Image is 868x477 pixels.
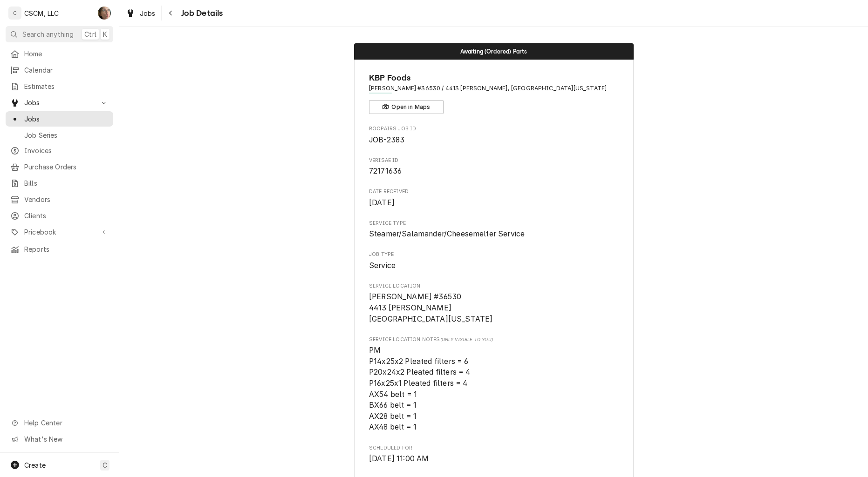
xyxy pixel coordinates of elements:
span: K [103,29,107,39]
a: Jobs [6,111,113,127]
span: Scheduled For [369,444,618,452]
a: Home [6,46,113,61]
span: Date Received [369,197,618,208]
span: [DATE] [369,198,395,207]
span: PM P14x25x2 Pleated filters = 6 P20x24x2 Pleated filters = 4 P16x25x1 Pleated filters = 4 AX54 be... [369,346,470,431]
span: JOB-2383 [369,135,404,144]
span: Service Location [369,282,618,290]
span: (Only Visible to You) [440,337,493,342]
span: Invoices [24,146,109,155]
span: Calendar [24,65,109,75]
a: Invoices [6,143,113,158]
span: Jobs [24,114,109,124]
span: Bills [24,178,109,188]
span: Search anything [22,29,74,39]
a: Go to What's New [6,431,113,447]
span: Purchase Orders [24,162,109,172]
span: Estimates [24,81,109,91]
a: Vendors [6,192,113,207]
div: Verisae ID [369,157,618,177]
div: Roopairs Job ID [369,125,618,145]
span: Clients [24,211,109,221]
div: Serra Heyen's Avatar [98,7,111,20]
span: Service Location [369,291,618,324]
span: Service Type [369,228,618,240]
a: Calendar [6,62,113,78]
div: Date Received [369,188,618,208]
button: Search anythingCtrlK [6,26,113,42]
a: Estimates [6,79,113,94]
span: Jobs [140,8,156,18]
span: Reports [24,244,109,254]
span: Verisae ID [369,166,618,177]
a: Go to Pricebook [6,224,113,240]
span: [DATE] 11:00 AM [369,454,429,463]
span: Awaiting (Ordered) Parts [460,48,527,54]
span: 72171636 [369,167,402,175]
span: Name [369,72,618,84]
div: C [8,7,21,20]
button: Open in Maps [369,100,444,114]
span: Create [24,461,46,469]
a: Go to Jobs [6,95,113,110]
button: Navigate back [164,6,178,20]
span: Date Received [369,188,618,195]
span: Service Type [369,220,618,227]
a: Purchase Orders [6,159,113,175]
div: Client Information [369,72,618,114]
span: Job Type [369,251,618,258]
a: Go to Help Center [6,415,113,430]
a: Reports [6,242,113,257]
span: Address [369,84,618,93]
span: Service Location Notes [369,336,618,343]
div: Scheduled For [369,444,618,464]
span: Pricebook [24,227,95,237]
span: Roopairs Job ID [369,125,618,133]
div: Status [354,43,634,60]
a: Bills [6,175,113,191]
span: Job Series [24,130,109,140]
span: Jobs [24,98,95,107]
span: Service [369,261,396,270]
span: [object Object] [369,345,618,433]
span: Roopairs Job ID [369,134,618,146]
div: Job Type [369,251,618,271]
div: Service Type [369,220,618,240]
span: C [103,460,107,470]
div: Service Location [369,282,618,324]
span: Steamer/Salamander/Cheesemelter Service [369,229,525,238]
span: Home [24,49,109,59]
a: Job Series [6,128,113,143]
span: [PERSON_NAME] #36530 4413 [PERSON_NAME] [GEOGRAPHIC_DATA][US_STATE] [369,292,492,323]
span: Scheduled For [369,453,618,464]
div: [object Object] [369,336,618,433]
span: Job Details [178,7,223,20]
span: Ctrl [84,29,96,39]
span: Help Center [24,418,108,428]
span: Verisae ID [369,157,618,164]
span: Job Type [369,260,618,271]
div: SH [98,7,111,20]
span: What's New [24,434,108,444]
a: Jobs [122,6,159,21]
div: CSCM, LLC [24,8,59,18]
span: Vendors [24,195,109,204]
a: Clients [6,208,113,223]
